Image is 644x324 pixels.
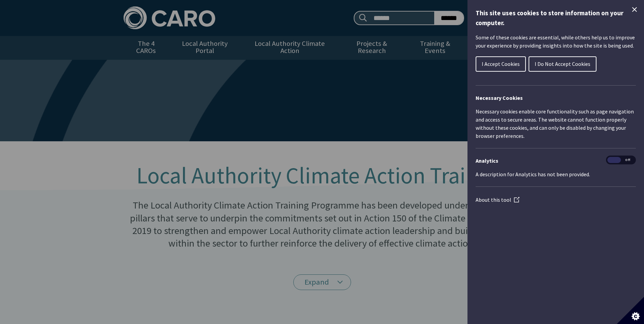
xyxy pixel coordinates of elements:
[476,56,526,72] button: I Accept Cookies
[476,170,636,178] p: A description for Analytics has not been provided.
[476,107,636,140] p: Necessary cookies enable core functionality such as page navigation and access to secure areas. T...
[482,60,520,67] span: I Accept Cookies
[529,56,596,72] button: I Do Not Accept Cookies
[476,94,636,102] h2: Necessary Cookies
[607,157,621,163] span: On
[535,60,590,67] span: I Do Not Accept Cookies
[476,8,636,28] h1: This site uses cookies to store information on your computer.
[617,297,644,324] button: Set cookie preferences
[476,33,636,50] p: Some of these cookies are essential, while others help us to improve your experience by providing...
[630,5,639,14] button: Close Cookie Control
[621,157,634,163] span: Off
[476,157,636,165] h3: Analytics
[476,196,519,203] a: About this tool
